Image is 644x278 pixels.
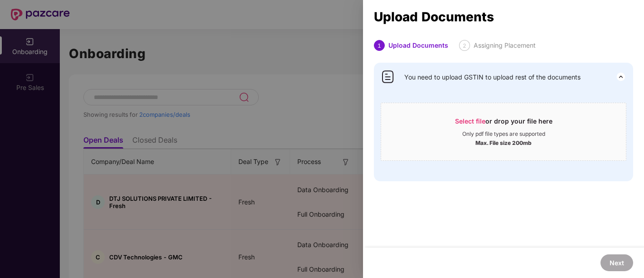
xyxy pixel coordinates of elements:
[378,42,381,49] span: 1
[455,117,485,125] span: Select file
[475,138,532,147] div: Max. File size 200mb
[600,254,633,271] button: Next
[455,117,552,130] div: or drop your file here
[381,110,626,154] span: Select fileor drop your file hereOnly pdf file types are supportedMax. File size 200mb
[374,12,633,22] div: Upload Documents
[474,40,536,51] div: Assigning Placement
[388,40,448,51] div: Upload Documents
[381,69,395,84] img: svg+xml;base64,PHN2ZyB4bWxucz0iaHR0cDovL3d3dy53My5vcmcvMjAwMC9zdmciIHdpZHRoPSI0MCIgaGVpZ2h0PSI0MC...
[462,130,545,138] div: Only pdf file types are supported
[463,42,466,49] span: 2
[615,71,626,82] img: svg+xml;base64,PHN2ZyB3aWR0aD0iMjQiIGhlaWdodD0iMjQiIHZpZXdCb3g9IjAgMCAyNCAyNCIgZmlsbD0ibm9uZSIgeG...
[404,72,581,82] span: You need to upload GSTIN to upload rest of the documents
